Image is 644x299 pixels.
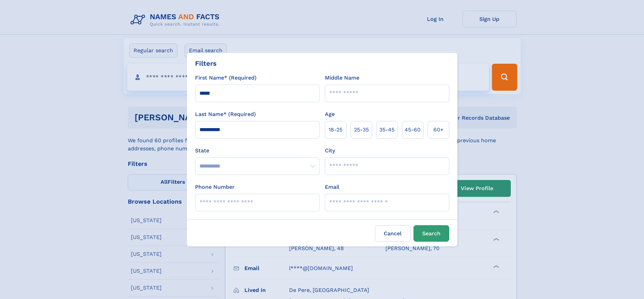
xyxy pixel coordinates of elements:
span: 25‑35 [354,126,369,134]
span: 35‑45 [379,126,395,134]
label: Phone Number [195,183,235,191]
label: Cancel [375,225,411,242]
label: City [325,147,335,155]
span: 45‑60 [405,126,421,134]
label: Last Name* (Required) [195,110,256,118]
label: Age [325,110,335,118]
span: 18‑25 [329,126,342,134]
label: Middle Name [325,74,359,82]
div: Filters [195,58,217,68]
label: Email [325,183,339,191]
button: Search [413,225,449,242]
label: First Name* (Required) [195,74,257,82]
label: State [195,147,319,155]
span: 60+ [433,126,444,134]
